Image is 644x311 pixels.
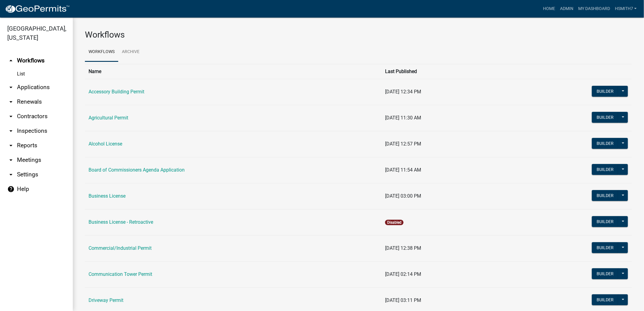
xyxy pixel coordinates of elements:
[592,242,619,253] button: Builder
[592,268,619,279] button: Builder
[89,245,152,251] a: Commercial/Industrial Permit
[541,3,558,15] a: Home
[7,156,15,164] i: arrow_drop_down
[385,193,421,199] span: [DATE] 03:00 PM
[381,64,506,79] th: Last Published
[385,141,421,147] span: [DATE] 12:57 PM
[7,113,15,120] i: arrow_drop_down
[592,138,619,149] button: Builder
[89,271,152,277] a: Communication Tower Permit
[576,3,612,15] a: My Dashboard
[385,297,421,303] span: [DATE] 03:11 PM
[89,115,128,121] a: Agricultural Permit
[592,86,619,97] button: Builder
[89,141,122,147] a: Alcohol License
[7,84,15,91] i: arrow_drop_down
[7,57,15,64] i: arrow_drop_up
[89,89,144,95] a: Accessory Building Permit
[7,171,15,178] i: arrow_drop_down
[89,297,123,303] a: Driveway Permit
[85,42,118,62] a: Workflows
[89,219,153,225] a: Business License - Retroactive
[385,115,421,121] span: [DATE] 11:30 AM
[7,186,15,193] i: help
[612,3,639,15] a: hsmith7
[7,127,15,135] i: arrow_drop_down
[385,220,404,225] span: Disabled
[592,112,619,123] button: Builder
[118,42,143,62] a: Archive
[85,64,381,79] th: Name
[385,271,421,277] span: [DATE] 02:14 PM
[7,142,15,149] i: arrow_drop_down
[7,98,15,105] i: arrow_drop_down
[558,3,576,15] a: Admin
[89,167,185,173] a: Board of Commissioners Agenda Application
[89,193,126,199] a: Business License
[385,89,421,95] span: [DATE] 12:34 PM
[85,30,632,40] h3: Workflows
[385,245,421,251] span: [DATE] 12:38 PM
[592,164,619,175] button: Builder
[592,216,619,227] button: Builder
[385,167,421,173] span: [DATE] 11:54 AM
[592,190,619,201] button: Builder
[592,294,619,305] button: Builder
